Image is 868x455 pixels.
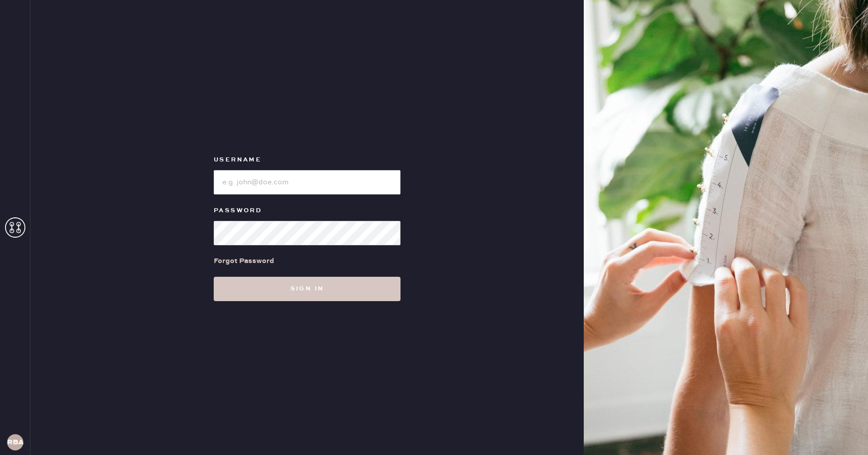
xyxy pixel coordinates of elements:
[214,245,274,277] a: Forgot Password
[214,255,274,267] div: Forgot Password
[7,439,23,446] h3: RBA
[214,277,400,301] button: Sign in
[214,170,400,194] input: e.g. john@doe.com
[214,205,400,217] label: Password
[214,154,400,166] label: Username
